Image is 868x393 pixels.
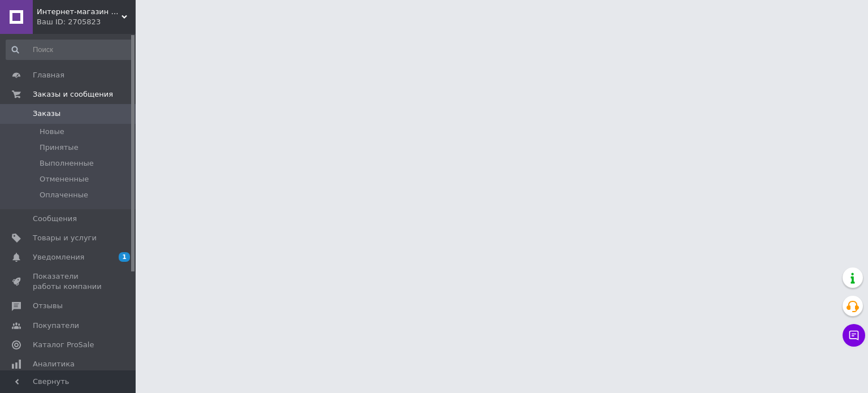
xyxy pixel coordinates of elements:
span: Каталог ProSale [33,340,94,350]
span: Заказы и сообщения [33,89,113,100]
span: Товары и услуги [33,233,97,243]
span: Принятые [40,142,79,153]
span: 1 [119,252,130,262]
input: Поиск [6,40,133,60]
span: Аналитика [33,359,75,369]
div: Ваш ID: 2705823 [37,17,136,27]
span: Сообщения [33,214,77,224]
span: Отзывы [33,301,63,311]
button: Чат с покупателем [843,324,865,347]
span: Заказы [33,109,60,119]
span: Отмененные [40,174,89,184]
span: Главная [33,70,64,80]
span: Новые [40,127,64,137]
span: Интернет-магазин "Ladys-shop" [37,7,121,17]
span: Оплаченные [40,190,88,200]
span: Уведомления [33,252,84,262]
span: Показатели работы компании [33,271,105,292]
span: Выполненные [40,158,94,169]
span: Покупатели [33,321,79,331]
